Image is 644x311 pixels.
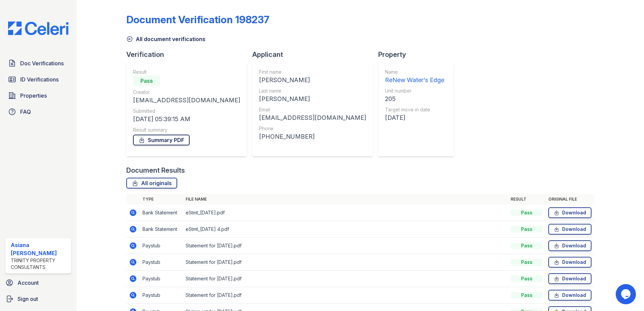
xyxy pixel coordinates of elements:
[183,194,508,205] th: File name
[18,295,38,303] span: Sign out
[140,271,183,287] td: Paystub
[385,88,444,94] div: Unit number
[133,127,240,133] div: Result summary
[183,287,508,304] td: Statement for [DATE].pdf
[511,275,543,282] div: Pass
[140,254,183,271] td: Paystub
[5,57,71,70] a: Doc Verifications
[11,257,68,271] div: Trinity Property Consultants
[259,125,366,132] div: Phone
[183,221,508,238] td: eStmt_[DATE] 4.pdf
[511,242,543,249] div: Pass
[133,108,240,114] div: Submitted
[511,226,543,233] div: Pass
[126,13,269,26] div: Document Verification 198237
[133,135,190,145] a: Summary PDF
[133,69,240,75] div: Result
[20,75,59,83] span: ID Verifications
[126,50,252,59] div: Verification
[20,59,64,67] span: Doc Verifications
[259,88,366,94] div: Last name
[548,224,591,235] a: Download
[511,209,543,216] div: Pass
[140,221,183,238] td: Bank Statement
[183,254,508,271] td: Statement for [DATE].pdf
[5,105,71,118] a: FAQ
[546,194,594,205] th: Original file
[385,69,444,85] a: Name ReNew Water's Edge
[259,106,366,113] div: Email
[616,284,637,304] iframe: chat widget
[183,238,508,254] td: Statement for [DATE].pdf
[11,241,68,257] div: Asiana [PERSON_NAME]
[252,50,378,59] div: Applicant
[548,290,591,301] a: Download
[133,114,240,124] div: [DATE] 05:39:15 AM
[259,132,366,141] div: [PHONE_NUMBER]
[385,113,444,123] div: [DATE]
[133,89,240,96] div: Creator
[183,271,508,287] td: Statement for [DATE].pdf
[18,279,39,287] span: Account
[548,240,591,251] a: Download
[548,207,591,218] a: Download
[259,94,366,104] div: [PERSON_NAME]
[20,108,31,116] span: FAQ
[133,96,240,105] div: [EMAIL_ADDRESS][DOMAIN_NAME]
[508,194,546,205] th: Result
[511,292,543,299] div: Pass
[126,178,177,188] a: All originals
[378,50,459,59] div: Property
[259,113,366,123] div: [EMAIL_ADDRESS][DOMAIN_NAME]
[3,292,74,306] a: Sign out
[140,205,183,221] td: Bank Statement
[133,75,160,86] div: Pass
[259,75,366,85] div: [PERSON_NAME]
[140,238,183,254] td: Paystub
[385,106,444,113] div: Target move in date
[548,257,591,268] a: Download
[5,73,71,86] a: ID Verifications
[126,35,205,43] a: All document verifications
[126,166,185,175] div: Document Results
[3,22,74,35] img: CE_Logo_Blue-a8612792a0a2168367f1c8372b55b34899dd931a85d93a1a3d3e32e68fde9ad4.png
[511,259,543,266] div: Pass
[20,92,47,100] span: Properties
[385,94,444,104] div: 205
[140,194,183,205] th: Type
[183,205,508,221] td: eStmt_[DATE].pdf
[259,69,366,75] div: First name
[5,89,71,102] a: Properties
[385,69,444,75] div: Name
[3,276,74,289] a: Account
[140,287,183,304] td: Paystub
[548,273,591,284] a: Download
[385,75,444,85] div: ReNew Water's Edge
